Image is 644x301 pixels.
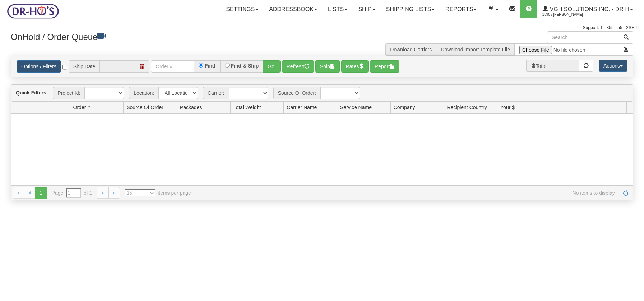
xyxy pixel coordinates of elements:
[287,104,317,111] span: Carrier Name
[221,0,264,18] a: Settings
[231,63,259,68] label: Find & Ship
[180,104,202,111] span: Packages
[619,31,633,43] button: Search
[370,60,399,73] button: Report
[263,60,281,73] button: Go!
[205,63,216,68] label: Find
[353,0,380,18] a: Ship
[5,25,639,31] div: Support: 1 - 855 - 55 - 2SHIP
[315,60,340,73] button: Ship
[126,104,163,111] span: Source Of Order
[203,87,229,99] span: Carrier:
[5,2,60,20] img: logo1890.jpg
[129,87,158,99] span: Location:
[341,60,369,73] button: Rates
[264,0,323,18] a: Addressbook
[620,187,631,199] a: Refresh
[537,0,638,18] a: VGH Solutions Inc. - Dr H 1890 / [PERSON_NAME]
[526,60,551,72] span: Total
[515,43,619,56] input: Import
[11,31,317,42] h3: OnHold / Order Queue
[273,87,321,99] span: Source Of Order:
[282,60,314,73] button: Refresh
[394,104,415,111] span: Company
[53,87,84,99] span: Project Id:
[11,85,633,102] div: grid toolbar
[17,60,61,73] a: Options / Filters
[52,188,92,198] span: Page of 1
[440,0,482,18] a: Reports
[151,60,194,73] input: Order #
[599,60,627,72] button: Actions
[233,104,261,111] span: Total Weight
[201,189,615,196] span: No items to display
[500,104,515,111] span: Your $
[340,104,372,111] span: Service Name
[16,89,48,96] label: Quick Filters:
[69,60,99,73] span: Ship Date
[390,47,432,52] a: Download Carriers
[381,0,440,18] a: Shipping lists
[441,47,510,52] a: Download Import Template File
[323,0,353,18] a: Lists
[73,104,90,111] span: Order #
[548,6,629,12] span: VGH Solutions Inc. - Dr H
[125,189,191,196] span: items per page
[547,31,619,43] input: Search
[542,11,596,18] span: 1890 / [PERSON_NAME]
[447,104,487,111] span: Recipient Country
[35,187,46,199] span: 1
